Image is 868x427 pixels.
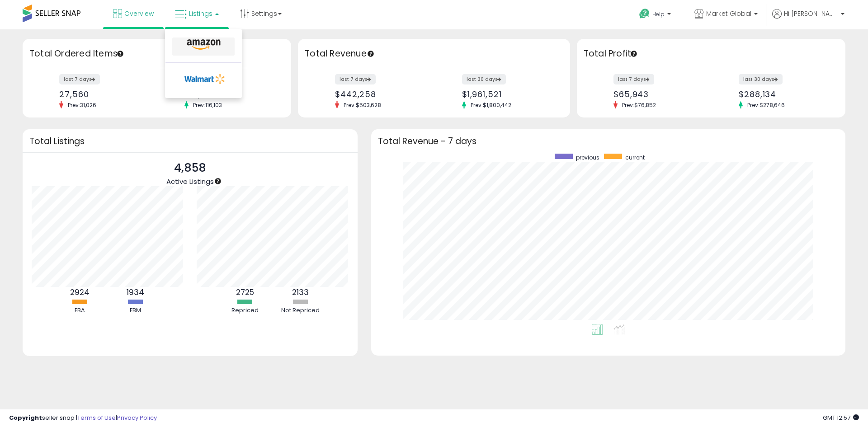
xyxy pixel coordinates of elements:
div: Tooltip anchor [116,50,124,58]
span: Prev: $503,628 [339,101,386,109]
label: last 7 days [613,74,654,84]
span: Prev: 31,026 [63,101,101,109]
label: last 7 days [59,74,100,84]
span: Market Global [706,9,751,18]
div: Tooltip anchor [367,50,375,58]
span: Active Listings [166,177,214,186]
b: 2924 [70,287,90,298]
div: $442,258 [335,89,427,99]
b: 1934 [127,287,144,298]
b: 2725 [236,287,254,298]
a: Help [632,1,680,29]
p: 4,858 [166,160,214,177]
span: previous [576,154,599,161]
span: Overview [124,9,154,18]
label: last 30 days [462,74,506,84]
h3: Total Revenue [305,47,563,60]
span: Prev: $76,852 [618,101,660,109]
div: Tooltip anchor [630,50,638,58]
span: Help [652,10,665,18]
label: last 30 days [739,74,783,84]
div: $65,943 [613,89,704,99]
span: current [625,154,645,161]
span: Prev: 116,103 [189,101,226,109]
div: Tooltip anchor [214,177,222,185]
div: FBM [108,306,162,315]
div: $288,134 [739,89,830,99]
b: 2133 [292,287,309,298]
span: Prev: $278,646 [743,101,789,109]
h3: Total Listings [29,138,351,145]
div: Repriced [218,306,272,315]
h3: Total Ordered Items [29,47,284,60]
div: FBA [52,306,107,315]
i: Get Help [639,8,650,19]
span: Prev: $1,800,442 [466,101,516,109]
div: $1,961,521 [462,89,554,99]
label: last 7 days [335,74,376,84]
span: Listings [189,9,212,18]
a: Hi [PERSON_NAME] [772,9,844,29]
h3: Total Revenue - 7 days [378,138,839,145]
div: 120,915 [184,89,275,99]
h3: Total Profit [584,47,839,60]
span: Hi [PERSON_NAME] [784,9,838,18]
div: Not Repriced [274,306,328,315]
div: 27,560 [59,89,150,99]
